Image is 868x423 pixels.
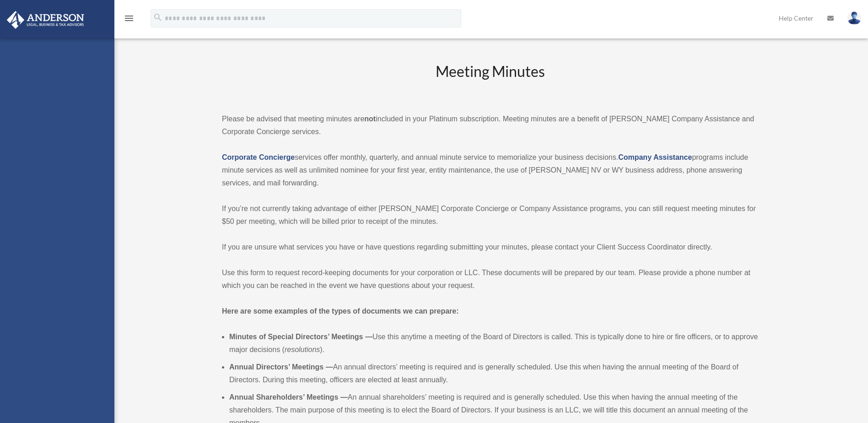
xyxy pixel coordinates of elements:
[222,113,758,138] p: Please be advised that meeting minutes are included in your Platinum subscription. Meeting minute...
[222,202,758,228] p: If you’re not currently taking advantage of either [PERSON_NAME] Corporate Concierge or Company A...
[222,153,295,161] a: Corporate Concierge
[364,115,376,123] strong: not
[229,333,372,341] b: Minutes of Special Directors’ Meetings —
[222,307,459,315] strong: Here are some examples of the types of documents we can prepare:
[222,151,758,190] p: services offer monthly, quarterly, and annual minute service to memorialize your business decisio...
[4,11,87,29] img: Anderson Advisors Platinum Portal
[229,363,333,371] b: Annual Directors’ Meetings —
[153,12,163,22] i: search
[229,393,348,401] b: Annual Shareholders’ Meetings —
[124,13,135,24] i: menu
[229,331,758,356] li: Use this anytime a meeting of the Board of Directors is called. This is typically done to hire or...
[847,11,861,25] img: User Pic
[618,153,692,161] a: Company Assistance
[222,266,758,292] p: Use this form to request record-keeping documents for your corporation or LLC. These documents wi...
[285,346,320,353] em: resolutions
[222,241,758,254] p: If you are unsure what services you have or have questions regarding submitting your minutes, ple...
[229,361,758,386] li: An annual directors’ meeting is required and is generally scheduled. Use this when having the ann...
[222,61,758,99] h2: Meeting Minutes
[124,16,135,24] a: menu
